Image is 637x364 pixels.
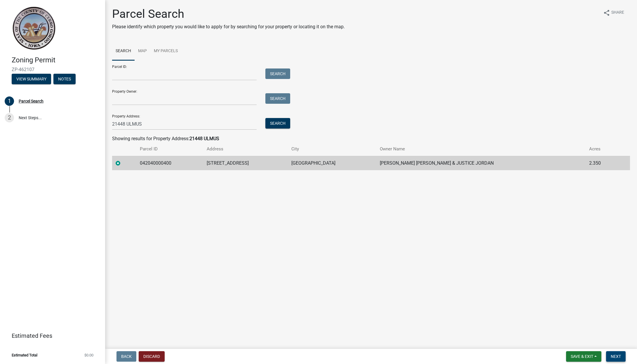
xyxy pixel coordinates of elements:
[112,42,135,61] a: Search
[136,142,203,156] th: Parcel ID
[121,354,132,359] span: Back
[611,9,624,16] span: Share
[571,354,593,359] span: Save & Exit
[606,351,626,362] button: Next
[12,67,93,72] span: ZP-462107
[598,7,629,18] button: shareShare
[19,99,43,103] div: Parcel Search
[112,7,345,21] h1: Parcel Search
[139,351,165,362] button: Discard
[5,113,14,122] div: 2
[53,77,76,82] wm-modal-confirm: Notes
[84,353,93,357] span: $0.00
[12,6,56,50] img: Cerro Gordo County, Iowa
[586,142,618,156] th: Acres
[203,156,288,170] td: [STREET_ADDRESS]
[586,156,618,170] td: 2.350
[12,56,100,64] h4: Zoning Permit
[603,9,610,16] i: share
[5,96,14,106] div: 1
[150,42,181,61] a: My Parcels
[112,135,630,142] div: Showing results for Property Address:
[265,118,290,129] button: Search
[12,77,51,82] wm-modal-confirm: Summary
[376,142,586,156] th: Owner Name
[112,23,345,30] p: Please identify which property you would like to apply for by searching for your property or loca...
[5,330,96,342] a: Estimated Fees
[203,142,288,156] th: Address
[265,93,290,104] button: Search
[288,156,376,170] td: [GEOGRAPHIC_DATA]
[288,142,376,156] th: City
[116,351,136,362] button: Back
[136,156,203,170] td: 042040000400
[12,353,37,357] span: Estimated Total
[189,136,219,141] strong: 21448 ULMUS
[53,74,76,84] button: Notes
[566,351,601,362] button: Save & Exit
[135,42,150,61] a: Map
[265,68,290,79] button: Search
[12,74,51,84] button: View Summary
[611,354,621,359] span: Next
[376,156,586,170] td: [PERSON_NAME] [PERSON_NAME] & JUSTICE JORDAN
